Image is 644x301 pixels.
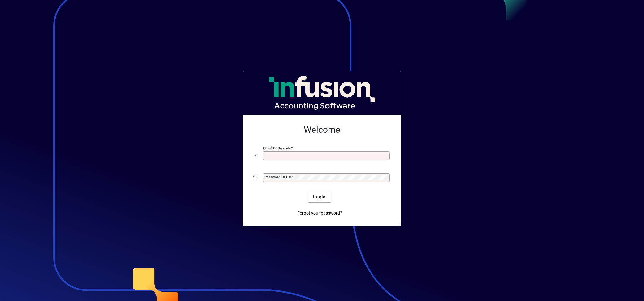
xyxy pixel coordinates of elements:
[263,146,291,150] mat-label: Email or Barcode
[308,191,331,202] button: Login
[313,194,326,200] span: Login
[253,125,391,135] h2: Welcome
[264,175,291,179] mat-label: Password or Pin
[295,207,345,219] a: Forgot your password?
[297,210,342,216] span: Forgot your password?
